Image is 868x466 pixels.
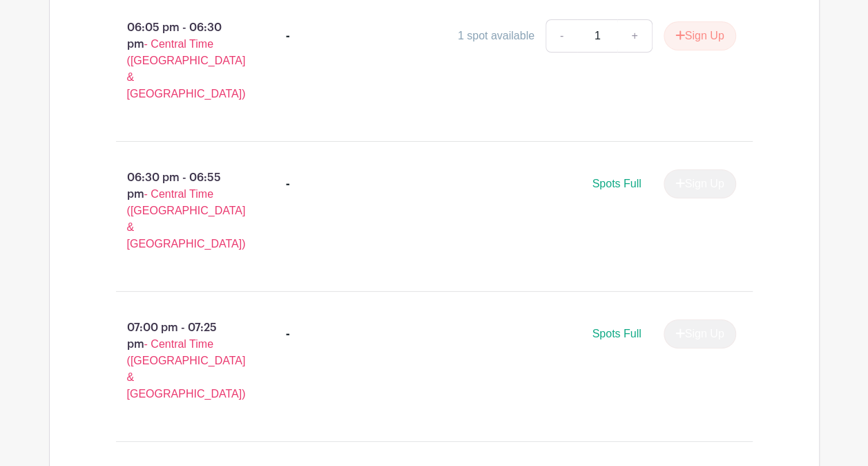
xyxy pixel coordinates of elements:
span: Spots Full [592,328,641,339]
p: 06:30 pm - 06:55 pm [94,164,264,258]
p: 06:05 pm - 06:30 pm [94,14,264,108]
span: - Central Time ([GEOGRAPHIC_DATA] & [GEOGRAPHIC_DATA]) [127,188,246,250]
div: - [286,326,290,342]
a: - [546,19,577,53]
div: 1 spot available [458,28,534,44]
span: - Central Time ([GEOGRAPHIC_DATA] & [GEOGRAPHIC_DATA]) [127,38,246,100]
a: + [617,19,652,53]
div: - [286,176,290,192]
p: 07:00 pm - 07:25 pm [94,314,264,408]
span: Spots Full [592,178,641,189]
div: - [286,28,290,44]
button: Sign Up [664,21,736,50]
span: - Central Time ([GEOGRAPHIC_DATA] & [GEOGRAPHIC_DATA]) [127,338,246,400]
